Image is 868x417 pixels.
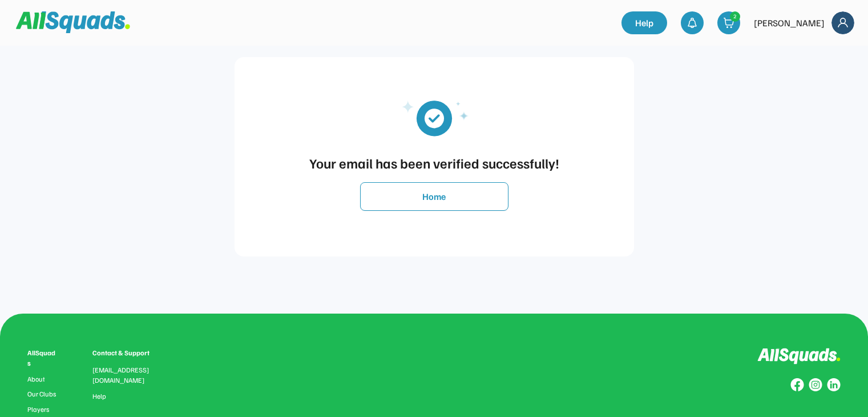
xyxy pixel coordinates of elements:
[360,182,508,211] button: Home
[723,17,734,29] img: shopping-cart-01%20%281%29.svg
[809,378,822,392] img: Group%20copy%207.svg
[827,378,841,392] img: Group%20copy%206.svg
[92,348,163,358] div: Contact & Support
[754,16,825,30] div: [PERSON_NAME]
[790,378,804,392] img: Group%20copy%208.svg
[687,17,698,29] img: bell-03%20%281%29.svg
[92,392,106,400] a: Help
[16,11,130,33] img: Squad%20Logo.svg
[246,153,623,173] div: Your email has been verified successfully!
[92,365,163,386] div: [EMAIL_ADDRESS][DOMAIN_NAME]
[730,12,740,21] div: 2
[383,91,486,143] img: email_verified_updated.svg
[27,348,58,368] div: AllSquads
[621,11,667,34] a: Help
[757,348,841,364] img: Logo%20inverted.svg
[831,11,854,34] img: Frame%2018.svg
